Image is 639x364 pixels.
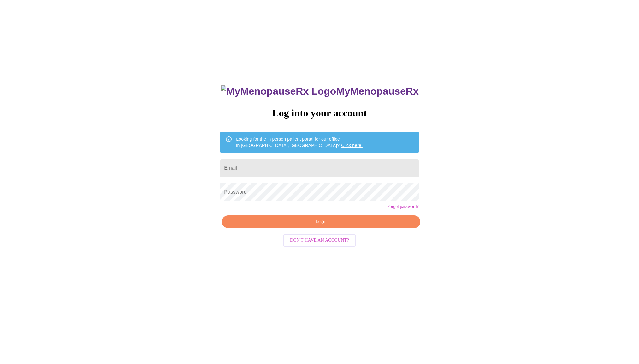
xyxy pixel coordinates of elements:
[236,133,363,151] div: Looking for the in person patient portal for our office in [GEOGRAPHIC_DATA], [GEOGRAPHIC_DATA]?
[341,143,363,148] a: Click here!
[283,234,356,247] button: Don't have an account?
[222,215,420,228] button: Login
[221,85,336,97] img: MyMenopauseRx Logo
[220,107,418,119] h3: Log into your account
[290,237,349,244] span: Don't have an account?
[387,204,419,209] a: Forgot password?
[221,85,419,97] h3: MyMenopauseRx
[229,218,413,226] span: Login
[281,237,358,243] a: Don't have an account?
